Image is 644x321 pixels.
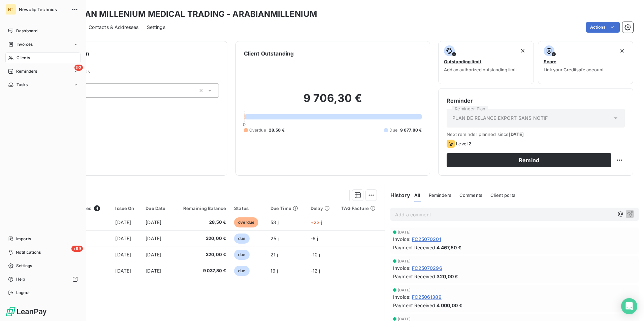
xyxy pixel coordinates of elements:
[5,306,47,317] img: Logo LeanPay
[147,24,165,31] span: Settings
[447,132,625,137] span: Next reminder planned since
[244,92,422,112] h2: 9 706,30 €
[94,205,100,211] span: 4
[115,206,137,211] div: Issue On
[146,236,161,241] span: [DATE]
[244,49,294,58] h6: Client Outstanding
[5,234,80,244] a: Imports
[115,236,131,241] span: [DATE]
[16,236,31,242] span: Imports
[177,206,226,211] div: Remaining Balance
[398,259,411,263] span: [DATE]
[311,219,322,225] span: +23 j
[438,41,534,84] button: Outstanding limitAdd an authorized outstanding limit
[5,66,80,77] a: 92Reminders
[71,246,83,252] span: +99
[429,192,451,198] span: Reminders
[249,127,266,133] span: Overdue
[17,41,33,47] span: Invoices
[437,302,462,309] span: 4 000,00 €
[234,234,249,244] span: due
[452,115,548,121] span: PLAN DE RELANCE EXPORT SANS NOTIF
[459,192,482,198] span: Comments
[146,219,161,225] span: [DATE]
[270,236,279,241] span: 25 j
[243,122,246,127] span: 0
[447,97,625,105] h6: Reminder
[177,251,226,258] span: 320,00 €
[385,191,410,199] h6: History
[59,8,317,20] h3: ARABIAN MILLENIUM MEDICAL TRADING - ARABIANMILLENIUM
[89,24,139,31] span: Contacts & Addresses
[393,302,435,309] span: Payment Received
[74,65,83,71] span: 92
[544,67,604,72] span: Link your Creditsafe account
[414,192,420,198] span: All
[393,236,411,243] span: Invoice :
[41,49,219,58] h6: Client information
[16,290,30,296] span: Logout
[5,39,80,50] a: Invoices
[447,153,611,167] button: Remind
[19,7,67,12] span: Newclip Technics
[456,141,471,146] span: Level 2
[16,263,32,269] span: Settings
[234,217,258,227] span: overdue
[398,230,411,234] span: [DATE]
[412,236,441,243] span: FC25070201
[400,127,422,133] span: 9 677,80 €
[270,219,279,225] span: 53 j
[177,235,226,242] span: 320,00 €
[393,293,411,300] span: Invoice :
[270,268,278,274] span: 19 j
[341,206,381,211] div: TAG Facture
[5,79,80,90] a: Tasks
[5,52,80,63] a: Clients
[270,206,302,211] div: Due Time
[311,236,318,241] span: -6 j
[621,298,637,314] div: Open Intercom Messenger
[85,87,90,94] input: Add a tag
[234,206,262,211] div: Status
[393,264,411,272] span: Invoice :
[393,244,435,251] span: Payment Received
[115,268,131,274] span: [DATE]
[393,273,435,280] span: Payment Received
[412,264,442,272] span: FC25070296
[177,267,226,274] span: 9 037,80 €
[444,59,481,64] span: Outstanding limit
[17,82,28,88] span: Tasks
[490,192,516,198] span: Client portal
[234,250,249,260] span: due
[389,127,397,133] span: Due
[146,268,161,274] span: [DATE]
[269,127,285,133] span: 28,50 €
[5,4,16,15] div: NT
[16,249,41,255] span: Notifications
[311,252,320,257] span: -10 j
[398,288,411,292] span: [DATE]
[437,273,458,280] span: 320,00 €
[16,28,37,34] span: Dashboard
[5,26,80,36] a: Dashboard
[270,252,278,257] span: 21 j
[398,317,411,321] span: [DATE]
[54,69,219,78] span: Client Properties
[412,293,442,300] span: FC25061389
[5,260,80,271] a: Settings
[17,55,30,61] span: Clients
[444,67,517,72] span: Add an authorized outstanding limit
[177,219,226,226] span: 28,50 €
[16,276,25,282] span: Help
[5,274,80,285] a: Help
[16,68,37,74] span: Reminders
[311,206,333,211] div: Delay
[115,219,131,225] span: [DATE]
[509,132,524,137] span: [DATE]
[234,266,249,276] span: due
[538,41,633,84] button: ScoreLink your Creditsafe account
[437,244,461,251] span: 4 467,50 €
[311,268,320,274] span: -12 j
[115,252,131,257] span: [DATE]
[586,22,620,33] button: Actions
